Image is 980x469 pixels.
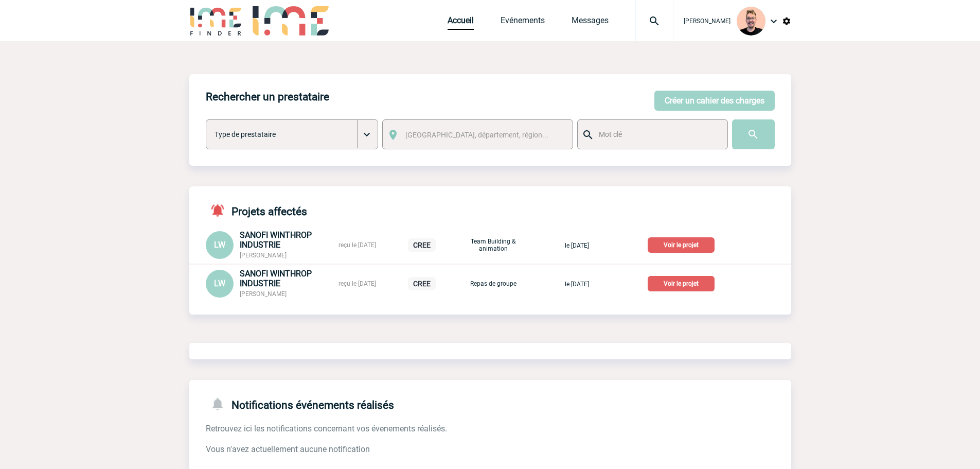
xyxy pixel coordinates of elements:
span: SANOFI WINTHROP INDUSTRIE [240,230,312,250]
a: Voir le projet [648,239,719,249]
img: notifications-active-24-px-r.png [210,203,231,218]
span: Vous n'avez actuellement aucune notification [206,444,370,454]
a: Messages [572,15,609,30]
p: Repas de groupe [468,280,519,287]
span: reçu le [DATE] [338,280,376,287]
span: [PERSON_NAME] [684,18,730,25]
span: LW [214,240,225,250]
h4: Projets affectés [206,203,307,218]
input: Mot clé [596,128,718,141]
span: SANOFI WINTHROP INDUSTRIE [240,269,312,288]
h4: Rechercher un prestataire [206,91,329,103]
img: 129741-1.png [737,7,765,36]
input: Submit [732,119,775,149]
span: LW [214,279,225,288]
span: [PERSON_NAME] [240,290,287,298]
a: Accueil [448,15,474,30]
span: [GEOGRAPHIC_DATA], département, région... [405,131,548,139]
p: CREE [408,238,436,252]
p: Voir le projet [648,276,715,291]
span: reçu le [DATE] [338,241,376,249]
p: CREE [408,277,436,290]
span: le [DATE] [565,242,589,249]
span: [PERSON_NAME] [240,252,287,259]
span: Retrouvez ici les notifications concernant vos évenements réalisés. [206,424,447,433]
p: Voir le projet [648,237,715,253]
img: notifications-24-px-g.png [210,396,231,411]
img: IME-Finder [189,6,243,36]
a: Voir le projet [648,278,719,288]
p: Team Building & animation [468,238,519,252]
span: le [DATE] [565,281,589,288]
h4: Notifications événements réalisés [206,396,394,411]
a: Evénements [501,15,545,30]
